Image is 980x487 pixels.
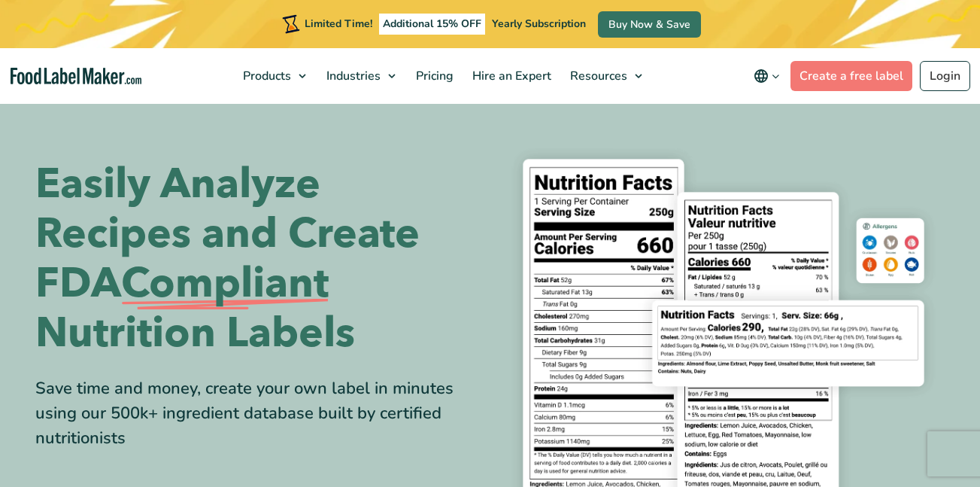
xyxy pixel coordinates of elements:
span: Resources [566,68,629,84]
a: Login [920,61,970,91]
span: Pricing [411,68,455,84]
span: Products [238,68,293,84]
a: Industries [317,48,403,104]
a: Products [234,48,314,104]
span: Hire an Expert [468,68,553,84]
span: Yearly Subscription [492,17,586,31]
a: Pricing [407,48,460,104]
div: Save time and money, create your own label in minutes using our 500k+ ingredient database built b... [35,376,479,451]
h1: Easily Analyze Recipes and Create FDA Nutrition Labels [35,160,479,358]
a: Buy Now & Save [598,11,701,38]
a: Resources [561,48,650,104]
a: Create a free label [790,61,912,91]
a: Hire an Expert [463,48,557,104]
span: Compliant [121,259,329,309]
span: Industries [322,68,382,84]
span: Additional 15% OFF [379,14,485,35]
span: Limited Time! [305,17,372,31]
